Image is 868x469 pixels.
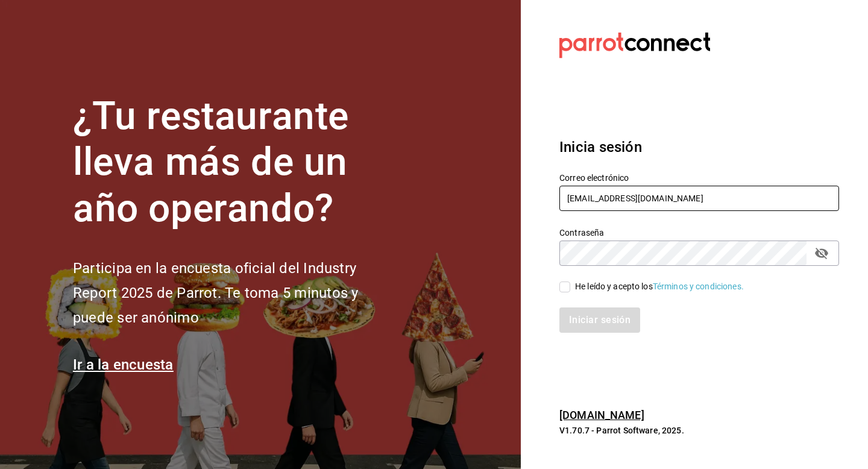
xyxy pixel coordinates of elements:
a: Ir a la encuesta [73,356,174,373]
a: Términos y condiciones. [653,282,744,291]
input: Ingresa tu correo electrónico [559,186,839,211]
h3: Inicia sesión [559,136,839,158]
label: Contraseña [559,228,839,236]
h1: ¿Tu restaurante lleva más de un año operando? [73,93,398,232]
h2: Participa en la encuesta oficial del Industry Report 2025 de Parrot. Te toma 5 minutos y puede se... [73,256,398,330]
label: Correo electrónico [559,173,839,181]
a: [DOMAIN_NAME] [559,409,644,421]
button: passwordField [811,243,832,263]
p: V1.70.7 - Parrot Software, 2025. [559,424,839,436]
div: He leído y acepto los [575,280,744,293]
